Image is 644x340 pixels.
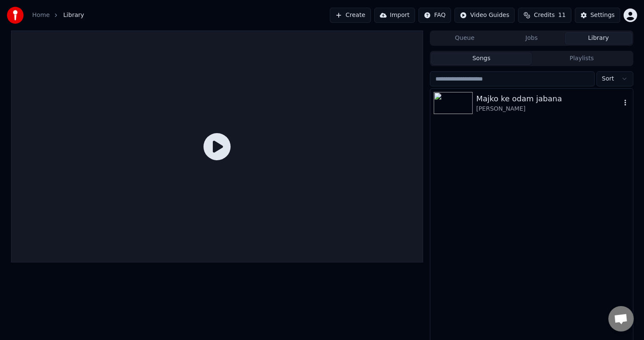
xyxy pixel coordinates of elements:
span: Library [63,11,84,20]
span: 11 [558,11,566,20]
button: Import [374,8,415,23]
div: [PERSON_NAME] [476,105,621,113]
span: Credits [534,11,555,20]
button: Songs [431,53,532,65]
span: Sort [602,75,614,83]
img: youka [7,7,24,24]
nav: breadcrumb [32,11,84,20]
div: Majko ke odam jabana [476,93,621,105]
button: Playlists [532,53,632,65]
button: FAQ [418,8,451,23]
button: Jobs [498,32,565,45]
button: Library [565,32,632,45]
button: Settings [575,8,620,23]
button: Queue [431,32,498,45]
button: Credits11 [518,8,571,23]
div: Settings [591,11,615,20]
a: Home [32,11,50,20]
div: Odprt klepet [608,306,634,332]
button: Video Guides [454,8,515,23]
button: Create [330,8,371,23]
